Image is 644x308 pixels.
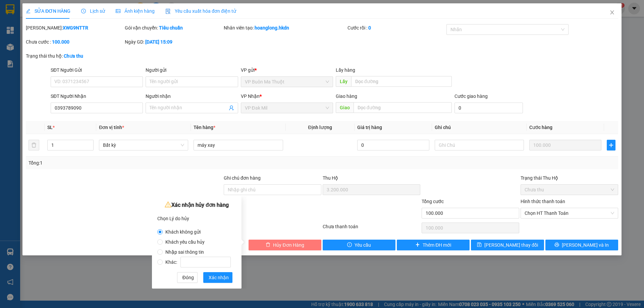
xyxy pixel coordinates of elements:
span: Nhập sai thông tin [163,249,207,255]
div: Người nhận [146,93,238,100]
span: delete [266,242,270,248]
div: [PERSON_NAME]: [26,24,123,32]
div: SĐT Người Gửi [51,66,143,74]
input: Khác: [180,257,231,267]
input: Ghi Chú [435,140,524,150]
span: Chọn HT Thanh Toán [525,208,614,218]
span: close [609,10,615,15]
div: Nhân viên tạo: [224,24,346,32]
span: Lấy [336,76,351,87]
b: Tiêu chuẩn [159,25,183,30]
span: Lấy hàng [336,67,355,73]
span: VP Đak Mil [245,103,329,113]
input: Dọc đường [354,102,452,113]
span: Lịch sử [81,8,105,14]
span: warning [165,201,171,208]
div: Chưa cước : [26,38,123,46]
span: Đóng [182,274,194,281]
button: Xác nhận [203,272,232,283]
span: picture [116,9,120,13]
span: [PERSON_NAME] thay đổi [484,241,538,249]
span: Cước hàng [529,125,552,130]
b: 100.000 [52,39,69,45]
div: Gói vận chuyển: [125,24,222,32]
span: SỬA ĐƠN HÀNG [26,8,70,14]
div: Trạng thái Thu Hộ [521,174,618,182]
span: exclamation-circle [347,242,352,248]
input: Ghi chú đơn hàng [224,184,321,195]
span: Đơn vị tính [99,125,124,130]
label: Ghi chú đơn hàng [224,175,261,181]
span: plus [607,142,615,148]
button: delete [29,140,39,150]
span: Hủy Đơn Hàng [273,241,304,249]
b: Chưa thu [64,53,83,59]
button: Đóng [177,272,198,283]
span: Thêm ĐH mới [423,241,451,249]
input: 0 [529,140,601,150]
span: Yêu cầu xuất hóa đơn điện tử [165,8,236,14]
span: save [477,242,482,248]
input: Cước giao hàng [454,103,523,113]
span: user-add [229,105,234,111]
label: Hình thức thanh toán [521,199,565,204]
b: [DATE] 15:09 [145,39,172,45]
th: Ghi chú [432,121,527,134]
div: SĐT Người Nhận [51,93,143,100]
span: Tổng cước [422,199,444,204]
b: hoanglong.hkdn [255,25,289,30]
span: Tên hàng [194,125,215,130]
span: edit [26,9,31,13]
span: VP Nhận [241,94,260,99]
b: XWG9NTTR [63,25,88,30]
b: 0 [368,25,371,30]
span: Ảnh kiện hàng [116,8,155,14]
button: plus [607,140,615,150]
button: save[PERSON_NAME] thay đổi [471,240,544,250]
button: printer[PERSON_NAME] và In [545,240,618,250]
span: Bất kỳ [103,140,184,150]
div: VP gửi [241,66,333,74]
button: deleteHủy Đơn Hàng [249,240,321,250]
input: VD: Bàn, Ghế [194,140,283,150]
div: Người gửi [146,66,238,74]
span: Giao hàng [336,94,357,99]
div: Cước rồi : [347,24,445,32]
div: Xác nhận hủy đơn hàng [157,200,236,210]
span: printer [554,242,559,248]
span: Khách không gửi [163,229,203,235]
label: Cước giao hàng [454,94,488,99]
div: Tổng: 1 [29,159,249,167]
span: Thu Hộ [323,175,338,181]
button: plusThêm ĐH mới [397,240,470,250]
span: Khách yêu cầu hủy [163,239,207,245]
span: Khác: [163,259,233,265]
div: Trạng thái thu hộ: [26,52,148,60]
img: icon [165,9,171,14]
button: Close [603,3,622,22]
button: exclamation-circleYêu cầu [323,240,395,250]
span: clock-circle [81,9,86,13]
span: SL [47,125,53,130]
span: [PERSON_NAME] và In [562,241,609,249]
div: Chưa thanh toán [322,223,421,235]
div: Chọn Lý do hủy [157,213,236,224]
div: Ngày GD: [125,38,222,46]
span: Chưa thu [525,185,614,195]
span: Giao [336,102,354,113]
span: Giá trị hàng [357,125,382,130]
span: Yêu cầu [355,241,371,249]
span: plus [415,242,420,248]
span: VP Buôn Ma Thuột [245,77,329,87]
span: Định lượng [308,125,332,130]
span: Xác nhận [209,274,229,281]
input: Dọc đường [351,76,452,87]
